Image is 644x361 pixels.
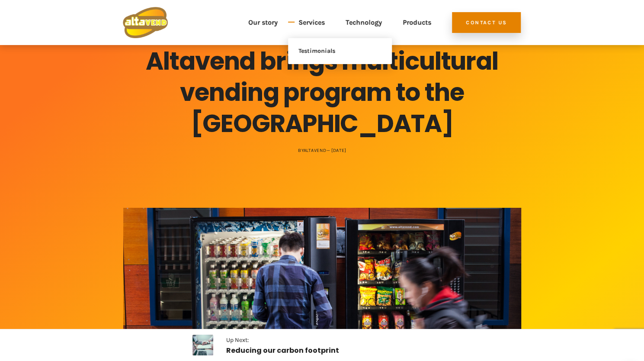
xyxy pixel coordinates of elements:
span: Up Next: [226,336,249,344]
a: Our story [248,7,278,38]
a: [DATE] [331,148,346,153]
a: Services [298,7,325,38]
a: Products [403,7,431,38]
span: by — [298,148,346,153]
a: Technology [346,7,382,38]
a: altavend [304,148,327,153]
nav: Top Menu [178,7,431,38]
a: Reducing our carbon footprint [226,345,339,355]
h1: Altavend brings multicultural vending program to the [GEOGRAPHIC_DATA] [123,46,521,139]
span: Testimonials [298,46,366,56]
span: Reducing our carbon footprint [226,345,339,356]
a: Testimonials [288,43,392,59]
a: Contact Us [452,12,521,33]
img: Reducing our carbon footprint [192,335,213,355]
